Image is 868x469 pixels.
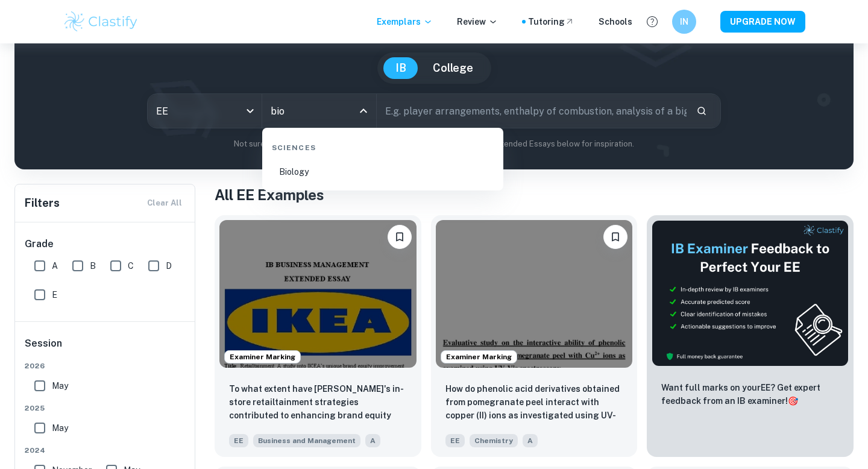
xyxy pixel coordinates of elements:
p: Review [457,15,498,28]
button: IB [383,57,418,79]
button: Help and Feedback [642,11,662,32]
h6: Filters [25,195,60,212]
img: Business and Management EE example thumbnail: To what extent have IKEA's in-store reta [219,220,417,368]
span: A [365,434,380,447]
span: E [52,288,57,301]
div: EE [148,94,262,128]
span: 2025 [25,403,186,414]
img: Clastify logo [63,10,139,34]
a: ThumbnailWant full marks on yourEE? Get expert feedback from an IB examiner! [647,215,854,457]
span: 2026 [25,360,186,371]
span: May [52,421,68,435]
span: Examiner Marking [441,351,517,362]
button: Search [691,101,712,121]
button: College [421,57,485,79]
a: Examiner MarkingBookmarkTo what extent have IKEA's in-store retailtainment strategies contributed... [215,215,421,457]
p: How do phenolic acid derivatives obtained from pomegranate peel interact with copper (II) ions as... [445,382,623,423]
span: B [90,259,96,272]
h1: All EE Examples [215,184,854,206]
button: IN [672,10,696,34]
p: To what extent have IKEA's in-store retailtainment strategies contributed to enhancing brand equi... [229,382,407,423]
span: A [52,259,58,272]
span: D [166,259,172,272]
h6: Session [25,336,186,360]
img: Chemistry EE example thumbnail: How do phenolic acid derivatives obtaine [436,220,633,368]
a: Examiner MarkingBookmarkHow do phenolic acid derivatives obtained from pomegranate peel interact ... [431,215,638,457]
span: 🎯 [788,396,798,406]
a: Schools [599,15,632,28]
button: Bookmark [603,225,627,249]
span: EE [229,434,248,447]
span: A [523,434,538,447]
span: Chemistry [470,434,518,447]
span: C [128,259,134,272]
span: EE [445,434,465,447]
p: Not sure what to search for? You can always look through our example Extended Essays below for in... [24,138,844,150]
button: UPGRADE NOW [720,11,805,33]
span: 2024 [25,445,186,456]
li: Biology [267,158,498,186]
p: Want full marks on your EE ? Get expert feedback from an IB examiner! [661,381,839,408]
p: Exemplars [377,15,433,28]
div: Sciences [267,133,498,158]
span: Examiner Marking [225,351,300,362]
a: Tutoring [528,15,574,28]
h6: Grade [25,237,186,251]
button: Bookmark [388,225,412,249]
button: Close [355,102,372,119]
span: May [52,379,68,392]
input: E.g. player arrangements, enthalpy of combustion, analysis of a big city... [377,94,687,128]
h6: IN [678,15,691,28]
span: Business and Management [253,434,360,447]
img: Thumbnail [652,220,849,367]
